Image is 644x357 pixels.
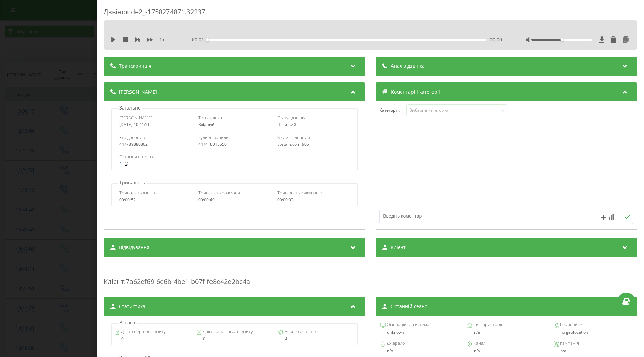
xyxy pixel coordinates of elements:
[120,328,166,335] span: Днів з першого візиту
[104,263,637,290] div: : 7a62ef69-6e6b-4be1-b07f-fe8e42e2bc4a
[472,340,486,347] span: Канал
[198,198,270,202] div: 00:00:49
[277,115,306,121] span: Статус дзвінка
[386,321,429,328] span: Операційна система
[159,36,164,43] span: 1 x
[554,349,632,353] div: n/a
[277,134,310,140] span: З ким з'єднаний
[104,7,637,20] div: Дзвінок : de2_-1758274871.32237
[198,142,270,147] div: 447418315550
[198,122,215,127] span: Вхідний
[391,88,440,95] span: Коментарі і категорії
[104,277,124,286] span: Клієнт
[119,303,145,310] span: Статистика
[380,349,459,353] div: n/a
[119,142,191,147] div: 447789880802
[391,303,427,310] span: Останній сеанс
[409,107,494,113] div: Виберіть категорію
[284,328,316,335] span: Всього дзвінків
[119,198,191,202] div: 00:00:52
[379,108,406,113] h4: Категорія :
[490,36,502,43] span: 00:00
[119,134,145,140] span: Хто дзвонив
[554,330,632,335] div: no geolocation
[115,337,191,341] div: 0
[467,330,546,335] div: n/a
[386,340,405,347] span: Джерело
[206,38,209,41] div: Accessibility label
[391,244,406,251] span: Клієнт
[277,142,349,147] div: vpstairscom_905
[119,88,157,95] span: [PERSON_NAME]
[119,244,149,251] span: Відвідування
[560,38,563,41] div: Accessibility label
[198,115,222,121] span: Тип дзвінка
[198,134,229,140] span: Куди дзвонили
[198,190,240,196] span: Тривалість розмови
[119,115,152,121] span: [PERSON_NAME]
[391,63,425,70] span: Аналіз дзвінка
[119,122,191,127] div: [DATE] 10:41:11
[380,330,459,335] div: unknown
[119,190,158,196] span: Тривалість дзвінка
[190,36,207,43] span: - 00:01
[119,162,121,166] a: /
[118,104,142,111] p: Загальне
[118,319,137,326] p: Всього
[467,349,546,353] div: n/a
[118,179,147,186] p: Тривалість
[196,337,273,341] div: 0
[278,337,355,341] div: 4
[119,63,152,70] span: Транскрипція
[202,328,253,335] span: Днів з останнього візиту
[277,190,324,196] span: Тривалість очікування
[559,340,579,347] span: Кампанія
[559,321,584,328] span: Геопозиція
[472,321,503,328] span: Тип пристрою
[277,198,349,202] div: 00:00:03
[277,122,296,127] span: Цільовий
[119,154,156,160] span: Остання сторінка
